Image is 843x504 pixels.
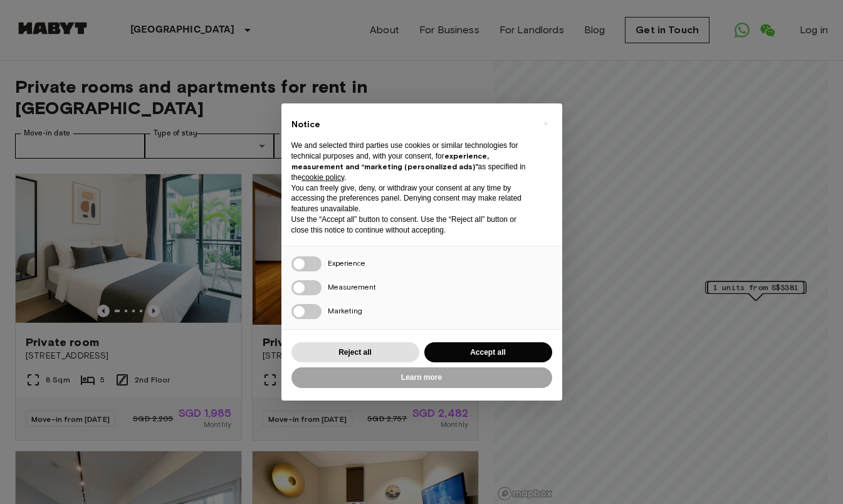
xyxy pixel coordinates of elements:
[328,258,365,268] span: Experience
[328,282,376,291] span: Measurement
[291,118,532,131] h2: Notice
[291,151,489,171] strong: experience, measurement and “marketing (personalized ads)”
[328,306,362,315] span: Marketing
[291,183,532,214] p: You can freely give, deny, or withdraw your consent at any time by accessing the preferences pane...
[536,113,556,134] button: Close this notice
[301,173,344,182] a: cookie policy
[291,214,532,236] p: Use the “Accept all” button to consent. Use the “Reject all” button or close this notice to conti...
[291,140,532,182] p: We and selected third parties use cookies or similar technologies for technical purposes and, wit...
[291,342,419,363] button: Reject all
[543,116,548,131] span: ×
[291,367,552,388] button: Learn more
[424,342,552,363] button: Accept all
